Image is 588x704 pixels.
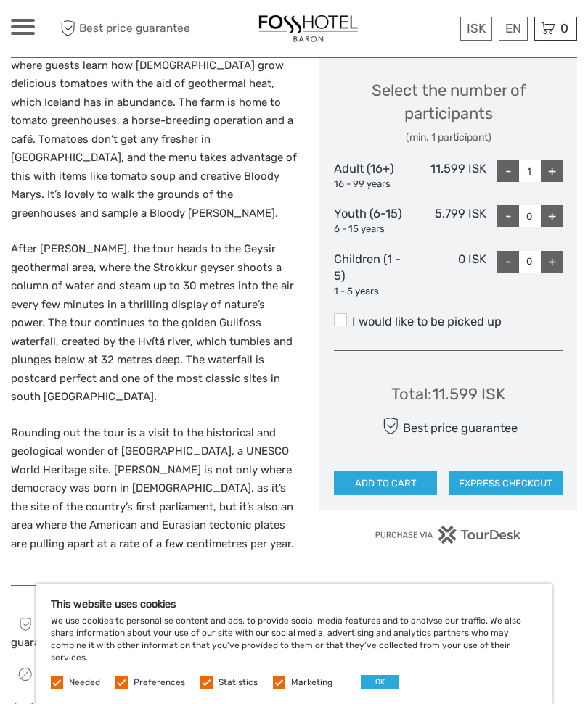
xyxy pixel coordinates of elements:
[36,584,552,704] div: We use cookies to personalise content and ads, to provide social media features and to analyse ou...
[334,251,410,299] div: Children (1 - 5)
[497,205,519,227] div: -
[334,79,563,145] div: Select the number of participants
[379,413,518,439] div: Best price guarantee
[410,160,486,191] div: 11.599 ISK
[391,383,505,405] div: Total : 11.599 ISK
[334,313,563,331] label: I would like to be picked up
[167,22,184,40] button: Open LiveChat chat widget
[11,424,298,554] p: Rounding out the tour is a visit to the historical and geological wonder of [GEOGRAPHIC_DATA], a ...
[255,11,362,46] img: 1355-f22f4eb0-fb05-4a92-9bea-b034c25151e6_logo_small.jpg
[134,676,185,689] label: Preferences
[57,17,190,41] span: Best price guarantee
[449,471,563,496] button: EXPRESS CHECKOUT
[558,21,571,36] span: 0
[291,676,332,689] label: Marketing
[375,526,522,544] img: PurchaseViaTourDesk.png
[334,205,410,236] div: Youth (6-15)
[11,38,298,223] p: The tour kicks off with a visit to [GEOGRAPHIC_DATA], where guests learn how [DEMOGRAPHIC_DATA] g...
[497,160,519,182] div: -
[20,25,164,37] p: We're away right now. Please check back later!
[410,205,486,236] div: 5.799 ISK
[499,17,528,41] div: EN
[410,251,486,299] div: 0 ISK
[69,676,100,689] label: Needed
[219,676,258,689] label: Statistics
[497,251,519,273] div: -
[467,21,486,36] span: ISK
[334,160,410,191] div: Adult (16+)
[334,471,437,496] button: ADD TO CART
[334,223,410,236] div: 6 - 15 years
[334,285,410,299] div: 1 - 5 years
[361,675,399,689] button: OK
[11,240,298,407] p: After [PERSON_NAME], the tour heads to the Geysir geothermal area, where the Strokkur geyser shoo...
[334,131,563,145] div: (min. 1 participant)
[541,205,563,227] div: +
[541,251,563,273] div: +
[334,178,410,191] div: 16 - 99 years
[51,598,537,610] h5: This website uses cookies
[541,160,563,182] div: +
